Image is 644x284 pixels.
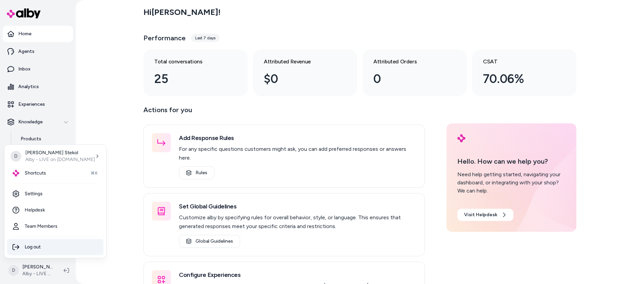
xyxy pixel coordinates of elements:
[10,151,21,162] span: D
[25,170,46,177] span: Shortcuts
[13,170,19,177] img: alby Logo
[7,239,103,255] div: Log out
[25,207,45,214] span: Helpdesk
[7,186,103,202] a: Settings
[91,170,98,176] span: ⌘K
[7,218,103,235] a: Team Members
[25,156,95,163] p: Alby - LIVE on [DOMAIN_NAME]
[25,149,95,156] p: [PERSON_NAME] Stekol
